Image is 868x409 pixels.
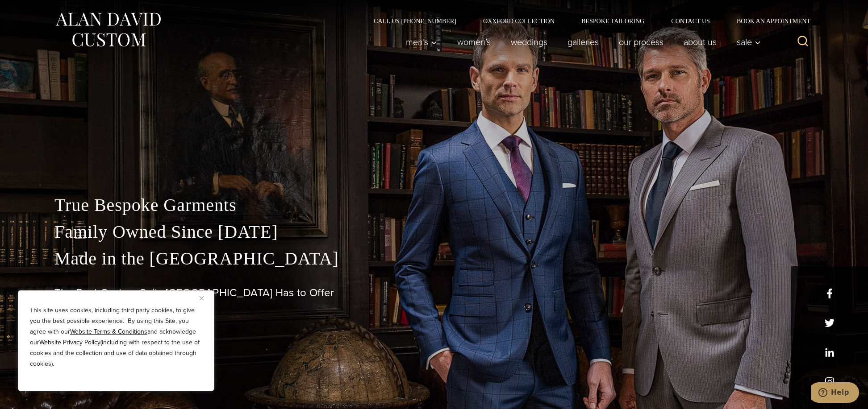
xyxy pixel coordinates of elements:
[30,305,202,369] p: This site uses cookies, including third party cookies, to give you the best possible experience. ...
[360,18,814,24] nav: Secondary Navigation
[811,382,859,405] iframe: Opens a widget where you can chat to one of our agents
[727,33,766,51] button: Sale sub menu toggle
[54,286,814,299] h1: The Best Custom Suits [GEOGRAPHIC_DATA] Has to Offer
[70,327,147,336] a: Website Terms & Conditions
[658,18,723,24] a: Contact Us
[723,18,814,24] a: Book an Appointment
[200,293,210,303] button: Close
[825,289,835,298] a: facebook
[396,33,766,51] nav: Primary Navigation
[558,33,609,51] a: Galleries
[825,377,835,387] a: instagram
[39,338,100,347] a: Website Privacy Policy
[54,192,814,272] p: True Bespoke Garments Family Owned Since [DATE] Made in the [GEOGRAPHIC_DATA]
[54,10,162,50] img: Alan David Custom
[447,33,501,51] a: Women’s
[609,33,674,51] a: Our Process
[825,318,835,328] a: x/twitter
[674,33,727,51] a: About Us
[200,296,204,300] img: Close
[360,18,470,24] a: Call Us [PHONE_NUMBER]
[792,31,814,53] button: View Search Form
[825,347,835,357] a: linkedin
[501,33,558,51] a: weddings
[396,33,447,51] button: Men’s sub menu toggle
[568,18,658,24] a: Bespoke Tailoring
[470,18,568,24] a: Oxxford Collection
